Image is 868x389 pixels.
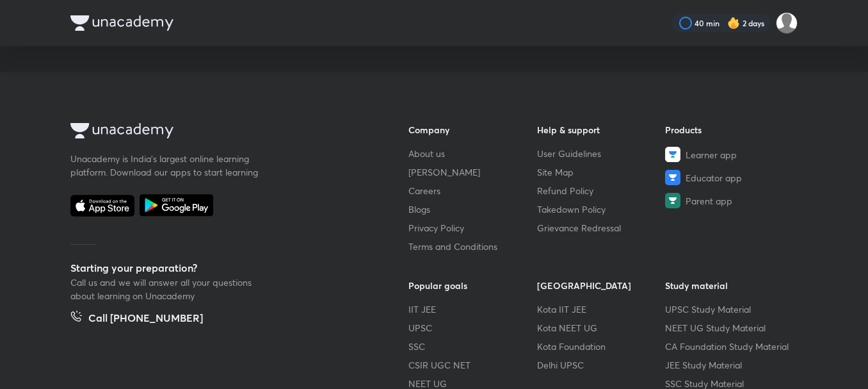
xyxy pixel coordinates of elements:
span: Parent app [686,194,732,208]
a: User Guidelines [537,147,666,160]
a: Refund Policy [537,184,666,197]
h5: Call [PHONE_NUMBER] [88,310,203,328]
a: Blogs [408,203,537,216]
h6: Popular goals [408,279,537,292]
a: JEE Study Material [665,358,794,372]
h6: Help & support [537,123,666,137]
span: Careers [408,184,440,197]
h6: Study material [665,279,794,292]
a: Parent app [665,193,794,208]
img: streak [727,17,740,29]
a: Kota Foundation [537,340,666,353]
a: IIT JEE [408,302,537,316]
img: Company Logo [70,15,173,31]
a: Company Logo [70,123,367,142]
span: Learner app [686,148,737,161]
h5: Starting your preparation? [70,260,367,276]
a: CSIR UGC NET [408,358,537,372]
a: Privacy Policy [408,221,537,235]
a: Delhi UPSC [537,358,666,372]
a: Site Map [537,165,666,179]
h6: Company [408,123,537,137]
img: Educator app [665,170,680,185]
a: About us [408,147,537,160]
a: Call [PHONE_NUMBER] [70,310,203,328]
h6: [GEOGRAPHIC_DATA] [537,279,666,292]
img: Parent app [665,193,680,208]
a: Learner app [665,147,794,162]
a: Kota IIT JEE [537,302,666,316]
img: Learner app [665,147,680,162]
a: UPSC [408,321,537,335]
a: Educator app [665,170,794,185]
span: Educator app [686,171,742,185]
img: Company Logo [70,123,173,138]
a: [PERSON_NAME] [408,165,537,179]
a: NEET UG Study Material [665,321,794,335]
p: Call us and we will answer all your questions about learning on Unacademy [70,276,262,302]
a: SSC [408,340,537,353]
p: Unacademy is India’s largest online learning platform. Download our apps to start learning [70,152,262,179]
img: Diksha Mishra [776,12,798,34]
a: Terms and Conditions [408,240,537,253]
a: UPSC Study Material [665,302,794,316]
a: Grievance Redressal [537,221,666,235]
a: CA Foundation Study Material [665,340,794,353]
a: Kota NEET UG [537,321,666,335]
a: Careers [408,184,537,197]
a: Takedown Policy [537,203,666,216]
h6: Products [665,123,794,137]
